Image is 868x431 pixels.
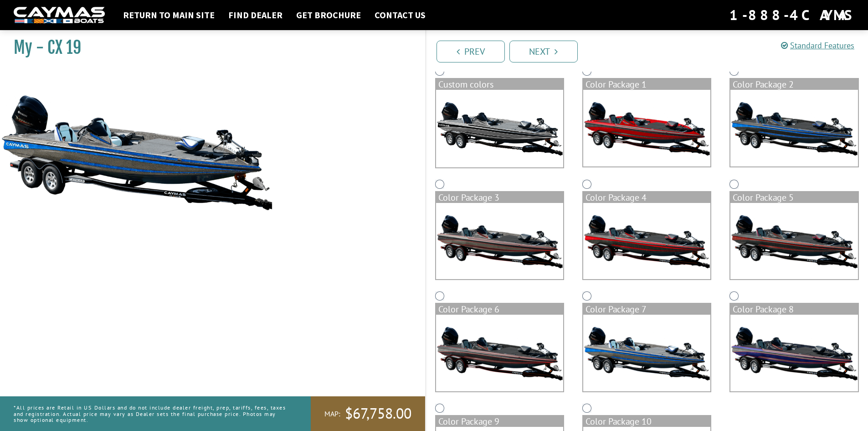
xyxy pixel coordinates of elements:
img: color_package_303.png [730,90,858,166]
a: Return to main site [118,9,219,21]
img: color_package_308.png [583,315,710,391]
img: cx-Base-Layer.png [436,90,563,167]
div: Color Package 7 [583,304,710,315]
span: MAP: [324,409,340,419]
span: $67,758.00 [345,404,411,423]
div: 1-888-4CAYMAS [729,5,854,25]
div: Color Package 2 [730,79,858,90]
div: Color Package 4 [583,192,710,203]
div: Custom colors [436,79,563,90]
div: Color Package 6 [436,304,563,315]
a: Find Dealer [224,9,287,21]
div: Color Package 9 [436,416,563,427]
img: color_package_305.png [583,203,710,280]
div: Color Package 5 [730,192,858,203]
a: Get Brochure [292,9,365,21]
img: color_package_302.png [583,90,710,166]
img: color_package_306.png [730,203,858,280]
img: color_package_309.png [730,315,858,391]
div: Color Package 3 [436,192,563,203]
a: Standard Features [781,40,854,51]
a: Prev [437,41,505,62]
img: color_package_304.png [436,203,563,280]
div: Color Package 8 [730,304,858,315]
a: Next [509,41,578,62]
a: Contact Us [370,9,430,21]
img: white-logo-c9c8dbefe5ff5ceceb0f0178aa75bf4bb51f6bca0971e226c86eb53dfe498488.png [14,7,105,24]
div: Color Package 10 [583,416,710,427]
div: Color Package 1 [583,79,710,90]
a: MAP:$67,758.00 [311,396,425,431]
img: color_package_307.png [436,315,563,391]
p: *All prices are Retail in US Dollars and do not include dealer freight, prep, tariffs, fees, taxe... [14,400,290,427]
h1: My - CX 19 [14,37,402,58]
